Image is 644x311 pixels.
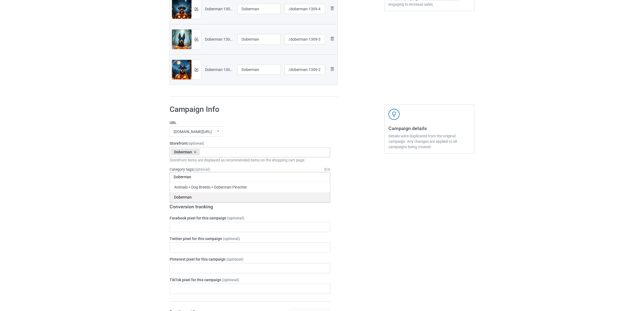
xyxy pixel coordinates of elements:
[170,167,210,172] label: Category tags
[172,60,191,86] img: original.jpg
[388,125,470,131] h3: Campaign details
[170,105,330,114] h1: Campaign Info
[170,277,330,283] label: TikTok pixel for this campaign
[195,7,198,11] img: svg+xml;base64,PD94bWwgdmVyc2lvbj0iMS4wIiBlbmNvZGluZz0iVVRGLTgiPz4KPHN2ZyB3aWR0aD0iMTRweCIgaGVpZ2...
[205,6,234,12] div: Doberman 1309-4.jpg
[223,237,240,241] span: (optional)
[329,5,335,12] img: svg+xml;base64,PD94bWwgdmVyc2lvbj0iMS4wIiBlbmNvZGluZz0iVVRGLTgiPz4KPHN2ZyB3aWR0aD0iMjhweCIgaGVpZ2...
[170,182,330,192] div: Animals > Dog Breeds > Doberman Pinscher
[388,109,400,120] img: svg+xml;base64,PD94bWwgdmVyc2lvbj0iMS4wIiBlbmNvZGluZz0iVVRGLTgiPz4KPHN2ZyB3aWR0aD0iNDJweCIgaGVpZ2...
[170,192,330,202] div: Doberman
[205,37,234,42] div: Doberman 1309-3.jpg
[195,38,198,41] img: svg+xml;base64,PD94bWwgdmVyc2lvbj0iMS4wIiBlbmNvZGluZz0iVVRGLTgiPz4KPHN2ZyB3aWR0aD0iMTRweCIgaGVpZ2...
[388,133,470,150] div: Details were duplicated from the original campaign. Any changes are applied to all campaigns bein...
[193,167,210,171] span: (optional)
[170,141,330,146] label: Storefront
[170,203,330,210] h3: Conversion tracking
[329,35,335,42] img: svg+xml;base64,PD94bWwgdmVyc2lvbj0iMS4wIiBlbmNvZGluZz0iVVRGLTgiPz4KPHN2ZyB3aWR0aD0iMjhweCIgaGVpZ2...
[171,149,200,155] div: Doberman
[170,157,330,163] div: Storefront items are displayed as recommended items on the shopping cart page.
[172,30,191,55] img: original.jpg
[226,257,243,261] span: (optional)
[227,216,244,220] span: (optional)
[222,278,239,282] span: (optional)
[187,141,204,145] span: (optional)
[170,257,330,262] label: Pinterest pixel for this campaign
[170,236,330,241] label: Twitter pixel for this campaign
[324,167,330,172] div: 0 / 6
[195,68,198,72] img: svg+xml;base64,PD94bWwgdmVyc2lvbj0iMS4wIiBlbmNvZGluZz0iVVRGLTgiPz4KPHN2ZyB3aWR0aD0iMTRweCIgaGVpZ2...
[170,215,330,221] label: Facebook pixel for this campaign
[329,66,335,72] img: svg+xml;base64,PD94bWwgdmVyc2lvbj0iMS4wIiBlbmNvZGluZz0iVVRGLTgiPz4KPHN2ZyB3aWR0aD0iMjhweCIgaGVpZ2...
[170,120,330,125] label: URL
[174,130,212,134] div: [DOMAIN_NAME][URL]
[205,67,234,72] div: Doberman 1309-2.jpg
